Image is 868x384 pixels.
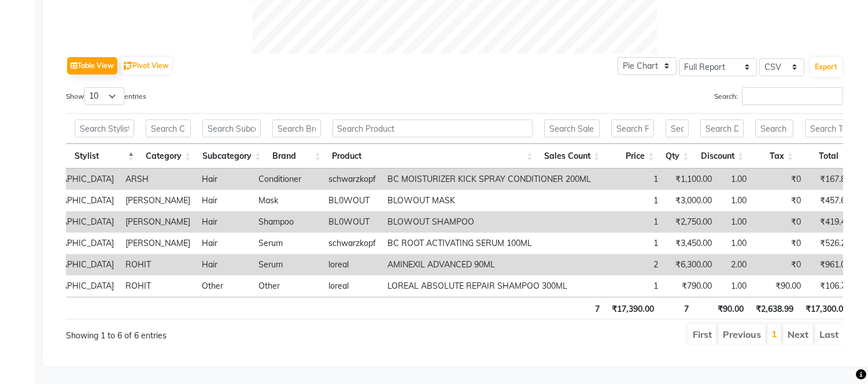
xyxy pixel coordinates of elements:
th: Qty: activate to sort column ascending [660,144,695,169]
th: Total: activate to sort column ascending [799,144,854,169]
td: [PERSON_NAME] [120,233,196,254]
td: Mask [253,190,323,211]
th: Tax: activate to sort column ascending [749,144,799,169]
input: Search Tax [755,120,793,137]
td: loreal [323,275,382,297]
td: ₹106.78 [807,275,856,297]
td: ₹457.63 [807,190,856,211]
td: Shampoo [253,211,323,233]
td: ₹0 [752,211,807,233]
input: Search Price [611,120,654,137]
td: Hair [196,190,253,211]
td: 1.00 [718,275,752,297]
select: Showentries [84,87,124,105]
input: Search Stylist [75,120,134,137]
td: ₹6,300.00 [664,254,718,275]
td: 2 [597,254,664,275]
td: 2.00 [718,254,752,275]
th: ₹90.00 [695,297,749,319]
td: ₹1,100.00 [664,169,718,190]
td: Hair [196,211,253,233]
td: loreal [323,254,382,275]
td: 1 [597,169,664,190]
td: BLOWOUT MASK [382,190,597,211]
input: Search Sales Count [544,120,600,137]
td: BLOWOUT SHAMPOO [382,211,597,233]
img: pivot.png [124,62,132,70]
td: BC MOISTURIZER KICK SPRAY CONDITIONER 200ML [382,169,597,190]
td: ₹0 [752,233,807,254]
td: ₹790.00 [664,275,718,297]
th: Subcategory: activate to sort column ascending [197,144,267,169]
th: Stylist: activate to sort column descending [69,144,140,169]
td: ₹419.49 [807,211,856,233]
th: Category: activate to sort column ascending [140,144,197,169]
th: Product: activate to sort column ascending [327,144,539,169]
td: ₹90.00 [752,275,807,297]
td: ₹3,000.00 [664,190,718,211]
input: Search Total [805,120,848,137]
td: AMINEXIL ADVANCED 90ML [382,254,597,275]
td: 1.00 [718,233,752,254]
td: Serum [253,233,323,254]
td: ₹2,750.00 [664,211,718,233]
td: 1.00 [718,169,752,190]
td: Serum [253,254,323,275]
td: [PERSON_NAME] [120,211,196,233]
th: 7 [539,297,606,319]
input: Search Product [333,120,533,137]
td: ROHIT [120,254,196,275]
button: Pivot View [121,57,172,74]
th: Sales Count: activate to sort column ascending [538,144,605,169]
td: ₹0 [752,254,807,275]
input: Search Discount [700,120,744,137]
th: 7 [660,297,695,319]
td: 1 [597,190,664,211]
th: ₹2,638.99 [749,297,799,319]
input: Search Subcategory [202,120,261,137]
input: Search Qty [666,120,689,137]
td: 1 [597,211,664,233]
input: Search: [742,87,843,105]
td: Conditioner [253,169,323,190]
td: ₹0 [752,169,807,190]
td: ₹167.80 [807,169,856,190]
td: BC ROOT ACTIVATING SERUM 100ML [382,233,597,254]
td: Other [196,275,253,297]
td: Hair [196,233,253,254]
td: BL0WOUT [323,211,382,233]
td: ₹3,450.00 [664,233,718,254]
td: ARSH [120,169,196,190]
button: Export [810,57,842,77]
td: 1.00 [718,211,752,233]
th: ₹17,390.00 [605,297,660,319]
td: 1 [597,233,664,254]
th: Brand: activate to sort column ascending [267,144,326,169]
td: 1 [597,275,664,297]
label: Show entries [66,87,146,105]
td: ₹961.02 [807,254,856,275]
a: 1 [771,328,777,340]
td: ROHIT [120,275,196,297]
td: LOREAL ABSOLUTE REPAIR SHAMPOO 300ML [382,275,597,297]
td: Hair [196,169,253,190]
th: ₹17,300.00 [799,297,854,319]
div: Showing 1 to 6 of 6 entries [66,323,380,342]
td: ₹0 [752,190,807,211]
input: Search Category [146,120,191,137]
td: schwarzkopf [323,169,382,190]
td: [PERSON_NAME] [120,190,196,211]
td: Other [253,275,323,297]
label: Search: [714,87,843,105]
td: ₹526.27 [807,233,856,254]
button: Table View [67,57,117,74]
td: 1.00 [718,190,752,211]
th: Discount: activate to sort column ascending [695,144,749,169]
input: Search Brand [272,120,320,137]
th: Price: activate to sort column ascending [605,144,660,169]
td: BL0WOUT [323,190,382,211]
td: schwarzkopf [323,233,382,254]
td: Hair [196,254,253,275]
